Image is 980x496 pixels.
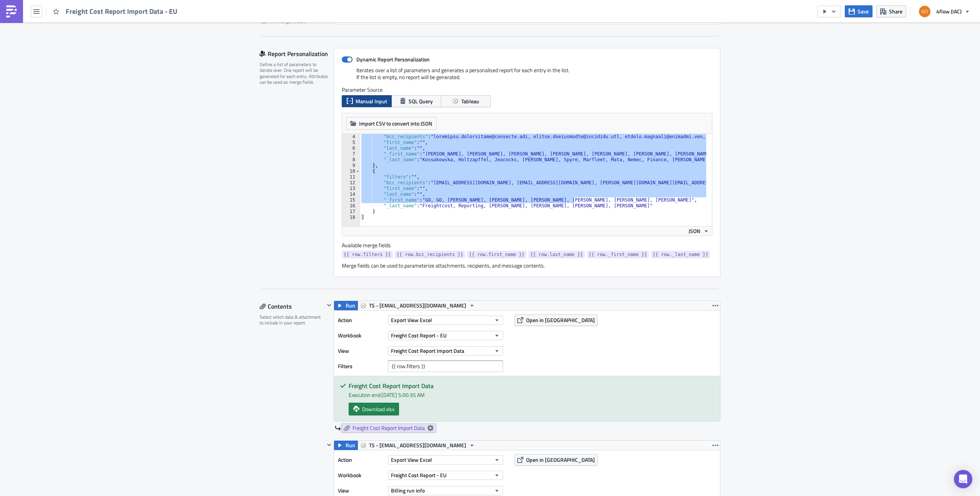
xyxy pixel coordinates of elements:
[338,330,384,341] label: Workbook
[526,456,595,464] span: Open in [GEOGRAPHIC_DATA]
[391,316,432,324] span: Export View Excel
[344,251,391,258] span: {{ row.filters }}
[358,441,478,450] button: TS - [EMAIL_ADDRESS][DOMAIN_NAME]
[260,1,329,25] div: Optionally, perform a condition check before generating and sending a report. Only if true, the r...
[342,95,392,107] button: Manual Input
[342,203,360,209] div: 16
[857,7,869,15] span: Save
[515,314,598,326] button: Open in [GEOGRAPHIC_DATA]
[3,37,367,43] p: , you can check it here: .
[342,174,360,180] div: 11
[268,60,364,66] strong: All costs in this report are final costs.
[686,227,712,236] button: JSON
[461,97,479,105] span: Tableau
[3,3,367,9] p: Dear All,
[338,360,384,372] label: Filters
[342,157,360,163] div: 8
[324,440,334,450] button: Hide content
[397,251,463,258] span: {{ row.bcc_recipients }}
[388,316,503,325] button: Export View Excel
[260,48,334,60] div: Report Personalization
[342,186,360,192] div: 13
[3,3,367,161] body: Rich Text Area. Press ALT-0 for help.
[689,227,700,235] span: JSON
[342,134,360,140] div: 4
[342,163,360,169] div: 9
[342,151,360,157] div: 7
[914,3,974,20] button: 4flow (IAC)
[342,242,399,249] label: Available merge fields
[66,7,178,16] span: Freight Cost Report Import Data - EU
[359,119,432,127] span: Import CSV to convert into JSON
[391,347,464,355] span: Freight Cost Report Import Data
[409,97,433,105] span: SQL Query
[391,331,447,339] span: Freight Cost Report - EU
[651,251,710,258] a: {{ row._last_name }}
[954,470,972,488] div: Open Intercom Messenger
[338,454,384,466] label: Action
[845,5,872,17] button: Save
[342,197,360,203] div: 15
[338,314,384,326] label: Action
[395,251,465,258] a: {{ row.bcc_recipients }}
[369,301,466,310] span: TS - [EMAIL_ADDRESS][DOMAIN_NAME]
[342,209,360,215] div: 17
[324,301,334,310] button: Hide content
[342,192,360,197] div: 14
[515,454,598,466] button: Open in [GEOGRAPHIC_DATA]
[526,316,595,324] span: Open in [GEOGRAPHIC_DATA]
[388,360,503,372] input: Filter1=Value1&...
[3,37,228,43] strong: The dashboard for all iTMS transports can be found separately in [GEOGRAPHIC_DATA]
[342,169,360,174] div: 10
[260,301,324,312] div: Contents
[362,405,394,413] span: Download xlsx
[356,55,430,63] strong: Dynamic Report Personalization
[342,262,712,269] div: Merge fields can be used to parameterize attachments, recipients, and message contents.
[353,425,425,432] span: Freight Cost Report Import Data
[349,383,714,389] h5: Freight Cost Report Import Data
[338,345,384,357] label: View
[334,301,358,310] button: Run
[338,470,384,481] label: Workbook
[388,346,503,355] button: Freight Cost Report Import Data
[369,441,466,450] span: TS - [EMAIL_ADDRESS][DOMAIN_NAME]
[342,251,393,258] a: {{ row.filters }}
[441,95,491,107] button: Tableau
[388,331,503,340] button: Freight Cost Report - EU
[341,423,436,433] a: Freight Cost Report Import Data
[918,5,931,18] img: Avatar
[260,314,324,326] div: Select which data & attachment to include in your report.
[346,301,355,310] span: Run
[334,441,358,450] button: Run
[889,7,902,15] span: Share
[5,5,18,18] img: PushMetrics
[876,5,906,17] button: Share
[469,251,525,258] span: {{ row.first_name }}
[391,471,447,479] span: Freight Cost Report - EU
[342,140,360,145] div: 5
[284,37,353,43] a: Freight cost - Accruals report
[346,117,437,130] button: Import CSV to convert into JSON
[391,486,425,494] span: Billing run info
[467,251,526,258] a: {{ row.first_name }}
[653,251,709,258] span: {{ row._last_name }}
[349,391,714,399] div: Execution end: [DATE] 5:00:35 AM
[530,251,583,258] span: {{ row.last_name }}
[358,301,478,310] button: TS - [EMAIL_ADDRESS][DOMAIN_NAME]
[936,7,962,15] span: 4flow (IAC)
[342,145,360,151] div: 6
[3,20,367,26] p: please find attached the Freight Cost report for the previous week.
[260,61,329,85] div: Define a list of parameters to iterate over. One report will be generated for each entry. Attribu...
[356,97,387,105] span: Manual Input
[388,455,503,465] button: Export View Excel
[349,403,399,415] a: Download xlsx
[342,86,712,93] label: Parameter Source
[587,251,649,258] a: {{ row._first_name }}
[3,54,367,66] p: Included in this report are all costs, for which the carrier has created a final billing run in t...
[528,251,585,258] a: {{ row.last_name }}
[391,456,432,464] span: Export View Excel
[346,441,355,450] span: Run
[589,251,647,258] span: {{ row._first_name }}
[342,67,712,86] div: Iterates over a list of parameters and generates a personalised report for each entry in the list...
[342,180,360,186] div: 12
